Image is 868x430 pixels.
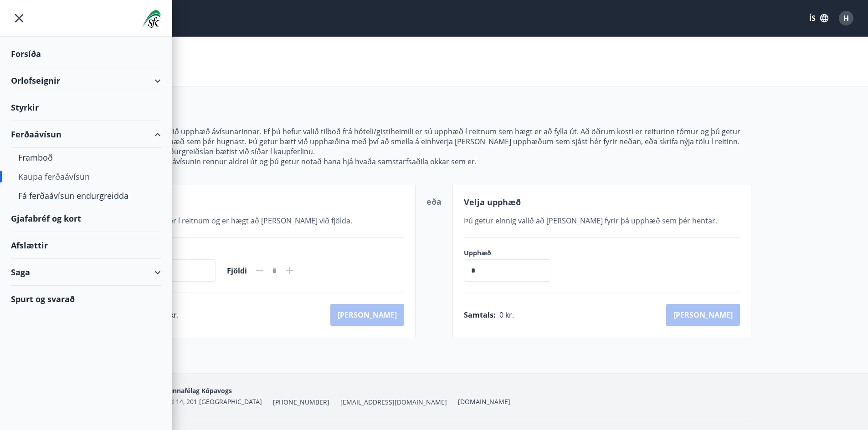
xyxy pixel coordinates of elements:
span: Fjöldi [227,266,247,276]
span: . [475,157,477,167]
label: Upphæð [464,248,560,258]
button: menu [11,10,27,26]
div: Afslættir [11,232,161,259]
span: Samtals : [464,310,496,320]
div: Saga [11,259,161,286]
button: ÍS [804,10,833,26]
span: Valið tilboð er í reitnum og er hægt að [PERSON_NAME] við fjölda. [128,216,352,226]
p: Hér getur þú valið upphæð ávísunarinnar. Ef þú hefur valið tilboð frá hóteli/gistiheimili er sú u... [117,126,751,147]
div: Ferðaávísun [11,121,161,148]
span: eða [426,196,442,207]
span: Þú getur einnig valið að [PERSON_NAME] fyrir þá upphæð sem þér hentar. [464,216,717,226]
div: Fá ferðaávísun endurgreidda [18,186,154,205]
div: Styrkir [11,94,161,121]
div: Kaupa ferðaávísun [18,167,154,186]
img: union_logo [142,10,161,28]
span: [PHONE_NUMBER] [273,398,329,407]
span: Bæjarlind 14, 201 [GEOGRAPHIC_DATA] [144,397,262,406]
div: Gjafabréf og kort [11,205,161,232]
span: Velja upphæð [464,197,521,207]
span: H [843,13,849,23]
p: Mundu að ferðaávísunin rennur aldrei út og þú getur notað hana hjá hvaða samstarfsaðila okkar sem er [117,157,751,167]
span: 0 kr. [499,310,514,320]
span: Starfsmannafélag Kópavogs [144,386,232,395]
div: Orlofseignir [11,67,161,94]
a: [DOMAIN_NAME] [458,397,510,406]
div: Framboð [18,148,154,167]
p: Athugaðu að niðurgreiðslan bætist við síðar í kaupferlinu. [117,147,751,157]
span: [EMAIL_ADDRESS][DOMAIN_NAME] [340,398,447,407]
div: Spurt og svarað [11,286,161,312]
button: H [835,7,857,29]
div: Forsíða [11,40,161,67]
